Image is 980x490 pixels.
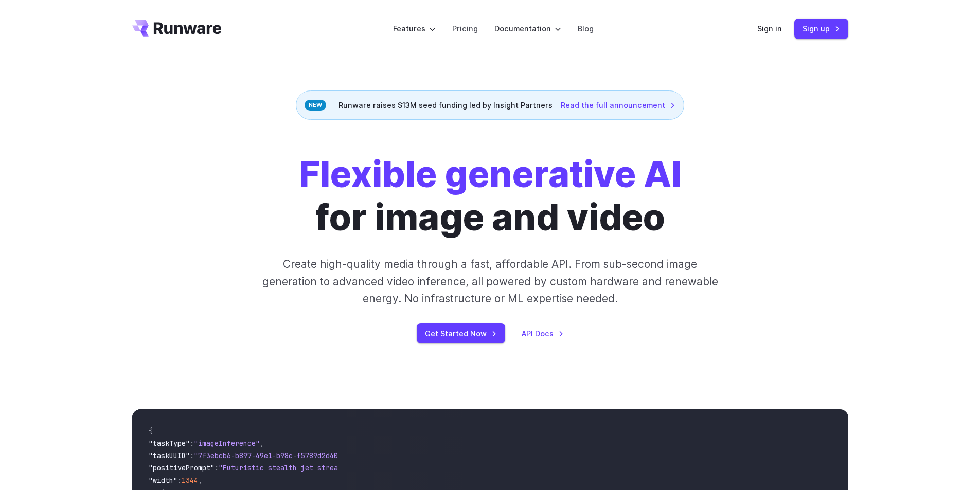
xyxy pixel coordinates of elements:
span: , [198,476,202,485]
span: "7f3ebcb6-b897-49e1-b98c-f5789d2d40d7" [194,451,350,460]
span: "positivePrompt" [149,463,215,473]
a: Pricing [452,23,478,34]
p: Create high-quality media through a fast, affordable API. From sub-second image generation to adv... [261,256,719,307]
label: Documentation [494,23,561,34]
div: Runware raises $13M seed funding led by Insight Partners [296,90,684,120]
a: Sign up [794,19,848,39]
span: : [215,463,219,473]
a: API Docs [522,328,564,339]
span: : [177,476,182,485]
span: : [190,451,194,460]
a: Go to / [132,20,222,37]
span: "taskUUID" [149,451,190,460]
span: "width" [149,476,177,485]
span: { [149,426,153,435]
a: Read the full announcement [561,99,675,111]
label: Features [393,23,436,34]
span: 1344 [182,476,198,485]
a: Blog [578,23,594,34]
span: "Futuristic stealth jet streaking through a neon-lit cityscape with glowing purple exhaust" [219,463,593,473]
span: : [190,439,194,448]
span: , [260,439,264,448]
h1: for image and video [299,153,682,239]
strong: Flexible generative AI [299,152,682,196]
span: "imageInference" [194,439,260,448]
a: Get Started Now [417,323,505,343]
a: Sign in [757,23,782,34]
span: "taskType" [149,439,190,448]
